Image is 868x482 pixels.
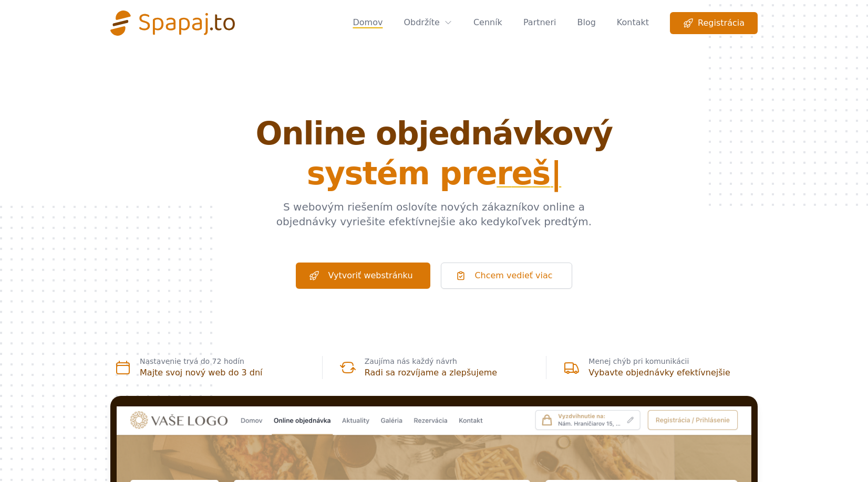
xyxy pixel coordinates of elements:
span: systém pre [110,158,758,189]
a: Obdržíte [404,16,452,29]
p: S webovým riešením oslovíte nových zákazníkov online a objednávky vyriešite efektívnejšie ako ked... [257,200,611,229]
span: Registrácia [683,17,745,29]
a: Chcem vedieť viac [441,263,572,289]
a: Registrácia [670,12,758,34]
p: Nastavenie trvá do 72 hodín [140,356,305,366]
p: Menej chýb pri komunikácii [588,356,753,366]
a: Domov [353,12,383,34]
a: Kontakt [617,12,649,34]
h3: Vybavte objednávky efektívnejšie [588,366,753,379]
a: Vytvoriť webstránku [296,263,430,289]
span: Online objednávkový [110,118,758,149]
h3: Radi sa rozvíjame a zlepšujeme [365,366,530,379]
nav: Global [110,13,758,34]
p: Zaujíma nás každý návrh [365,356,530,366]
h3: Majte svoj nový web do 3 dní [140,366,305,379]
a: Cenník [473,12,502,34]
span: | [551,155,561,192]
span: r e š [497,155,550,192]
a: Partneri [523,12,556,34]
a: Blog [577,12,595,34]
